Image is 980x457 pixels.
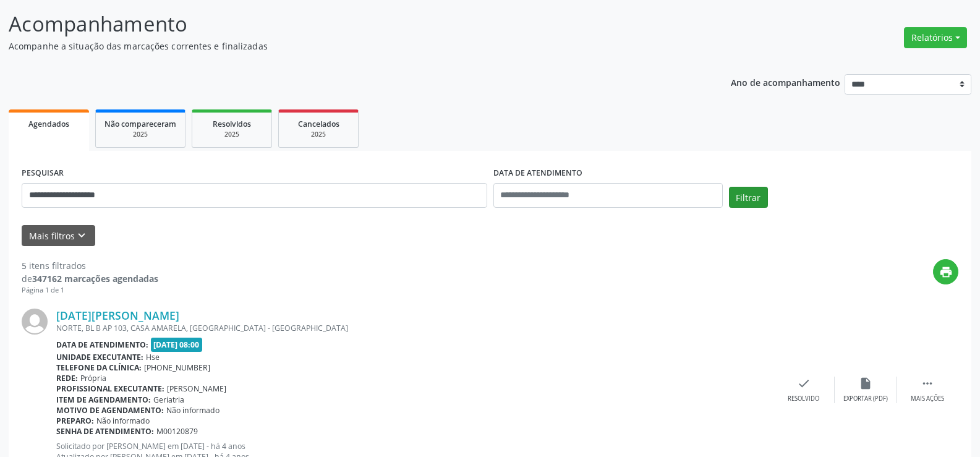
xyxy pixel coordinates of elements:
span: Não informado [166,405,219,416]
b: Item de agendamento: [56,395,151,405]
b: Telefone da clínica: [56,362,142,373]
div: 2025 [288,130,349,139]
label: DATA DE ATENDIMENTO [493,164,582,183]
span: [PHONE_NUMBER] [144,362,210,373]
div: Exportar (PDF) [843,395,888,403]
span: Resolvidos [213,119,251,129]
p: Acompanhe a situação das marcações correntes e finalizadas [9,40,683,53]
button: print [933,259,958,284]
div: NORTE, BL B AP 103, CASA AMARELA, [GEOGRAPHIC_DATA] - [GEOGRAPHIC_DATA] [56,323,773,333]
span: Não informado [96,416,150,426]
div: Mais ações [911,395,944,403]
div: Resolvido [788,395,819,403]
b: Unidade executante: [56,352,143,362]
img: img [22,309,48,335]
button: Filtrar [729,187,768,208]
b: Motivo de agendamento: [56,405,164,416]
div: de [22,272,158,285]
div: 5 itens filtrados [22,259,158,272]
span: [PERSON_NAME] [167,383,226,394]
label: PESQUISAR [22,164,64,183]
p: Ano de acompanhamento [731,74,840,90]
div: 2025 [104,130,176,139]
i: print [939,265,953,279]
span: Própria [80,373,106,383]
i: insert_drive_file [859,377,872,390]
i: keyboard_arrow_down [75,229,88,242]
span: Agendados [28,119,69,129]
span: Hse [146,352,160,362]
b: Data de atendimento: [56,340,148,350]
div: Página 1 de 1 [22,285,158,296]
span: Geriatria [153,395,184,405]
span: [DATE] 08:00 [151,338,203,352]
span: Não compareceram [104,119,176,129]
b: Profissional executante: [56,383,164,394]
span: M00120879 [156,426,198,437]
b: Senha de atendimento: [56,426,154,437]
button: Mais filtroskeyboard_arrow_down [22,225,95,247]
div: 2025 [201,130,263,139]
button: Relatórios [904,27,967,48]
a: [DATE][PERSON_NAME] [56,309,179,322]
i:  [921,377,934,390]
strong: 347162 marcações agendadas [32,273,158,284]
b: Rede: [56,373,78,383]
span: Cancelados [298,119,339,129]
p: Acompanhamento [9,9,683,40]
b: Preparo: [56,416,94,426]
i: check [797,377,811,390]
